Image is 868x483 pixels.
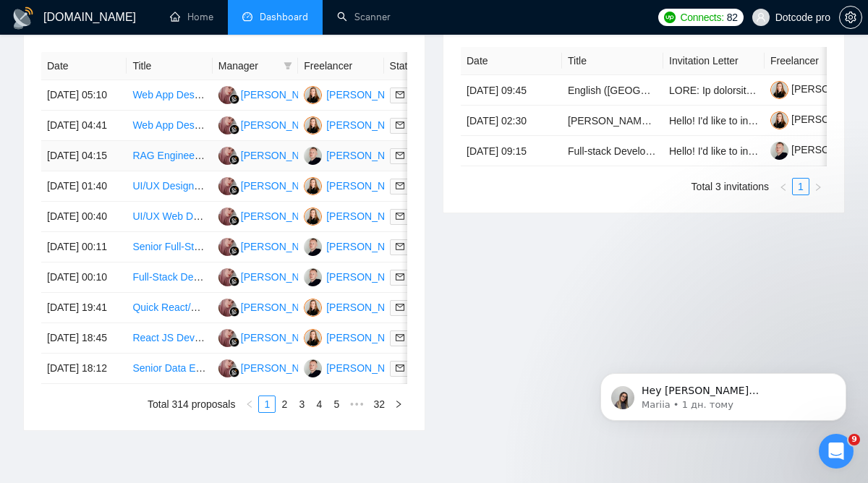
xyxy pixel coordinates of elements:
img: YP [304,238,322,256]
img: YP [304,147,322,165]
a: YP[PERSON_NAME] [304,362,409,373]
img: MK [304,208,322,226]
div: [PERSON_NAME] [241,148,324,163]
a: homeHome [170,11,213,23]
th: Date [461,47,562,75]
img: DS [218,238,237,256]
img: gigradar-bm.png [229,276,239,286]
a: 2 [276,396,292,412]
a: YP[PERSON_NAME] [304,149,409,161]
button: setting [839,6,862,29]
img: c1l92M9hhGjUrjAS9ChRfNIvKiaZKqJFK6PtcWDR9-vatjBshL4OFpeudAR517P622 [770,81,788,99]
td: Web App Designer Needed for Exciting New Project [127,111,212,141]
img: DS [218,177,237,195]
div: [PERSON_NAME] [326,87,409,103]
img: gigradar-bm.png [229,307,239,317]
a: 3 [294,396,310,412]
div: [PERSON_NAME] [241,360,324,376]
td: [DATE] 04:15 [41,141,127,171]
img: YP [304,359,322,377]
a: RAG Engineer & Full-Stack Developer for AI-Powered Application [132,150,425,161]
li: Previous Page [775,178,792,195]
a: MK[PERSON_NAME] [304,331,409,343]
div: [PERSON_NAME] [326,360,409,376]
a: DS[PERSON_NAME] [218,119,324,130]
td: [DATE] 04:41 [41,111,127,141]
span: mail [396,364,404,372]
span: ••• [345,396,368,413]
a: DS[PERSON_NAME] [218,179,324,191]
a: DS[PERSON_NAME] [218,149,324,161]
div: [PERSON_NAME] [326,117,409,133]
img: gigradar-bm.png [229,155,239,165]
img: gigradar-bm.png [229,185,239,195]
td: [DATE] 01:40 [41,171,127,202]
span: Connects: [680,9,723,25]
span: mail [396,303,404,312]
img: YP [304,268,322,286]
a: DS[PERSON_NAME] [218,270,324,282]
th: Manager [213,52,298,80]
a: UI/UX Designer Needed for Cleaning Service Mobile and Web App [132,180,431,192]
td: [DATE] 00:11 [41,232,127,262]
a: YP[PERSON_NAME] [304,240,409,252]
span: mail [396,212,404,221]
div: [PERSON_NAME] [241,239,324,255]
span: Dashboard [260,11,308,23]
a: Web App Designer Needed for Exciting New Project [132,89,365,101]
td: UI/UX Designer Needed for Cleaning Service Mobile and Web App [127,171,212,202]
img: c1l92M9hhGjUrjAS9ChRfNIvKiaZKqJFK6PtcWDR9-vatjBshL4OFpeudAR517P622 [770,111,788,129]
li: Previous Page [241,396,258,413]
th: Freelancer [298,52,383,80]
a: DS[PERSON_NAME] [218,210,324,221]
a: 1 [259,396,275,412]
div: [PERSON_NAME] [326,208,409,224]
a: Full-stack Developer - [GEOGRAPHIC_DATA] [568,145,775,157]
iframe: Intercom live chat [819,434,854,469]
div: [PERSON_NAME] [326,239,409,255]
span: dashboard [242,12,252,22]
img: MK [304,299,322,317]
button: right [390,396,407,413]
a: 4 [311,396,327,412]
img: DS [218,329,237,347]
li: 1 [258,396,276,413]
span: Status [390,58,449,74]
a: 32 [369,396,389,412]
span: setting [840,12,861,23]
th: Freelancer [765,47,866,75]
img: gigradar-bm.png [229,367,239,377]
span: filter [284,61,292,70]
div: [PERSON_NAME] [241,117,324,133]
div: [PERSON_NAME] [241,87,324,103]
li: 3 [293,396,310,413]
img: MK [304,329,322,347]
img: MK [304,116,322,134]
a: React JS Developer Needed for PR Review on SaaS AI Platform [132,332,422,343]
td: RAG Engineer & Full-Stack Developer for AI-Powered Application [127,141,212,171]
td: [DATE] 18:45 [41,323,127,354]
a: YP[PERSON_NAME] [304,270,409,282]
td: [DATE] 00:40 [41,202,127,232]
td: Full-stack Developer - Java [562,136,663,166]
li: 1 [792,178,809,195]
span: mail [396,333,404,342]
img: gigradar-bm.png [229,337,239,347]
img: logo [12,7,35,30]
td: [DATE] 09:15 [461,136,562,166]
div: [PERSON_NAME] [326,178,409,194]
th: Date [41,52,127,80]
span: right [394,400,403,409]
td: Web App Designer Needed for Exciting New Project [127,80,212,111]
div: [PERSON_NAME] [326,148,409,163]
th: Title [127,52,212,80]
td: Full-Stack Developer Needed for Real Estate Task Manager App [127,262,212,293]
a: Web App Designer Needed for Exciting New Project [132,119,365,131]
img: DS [218,268,237,286]
div: [PERSON_NAME] [241,269,324,285]
span: Manager [218,58,278,74]
td: UI/UX Web Designer [127,202,212,232]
